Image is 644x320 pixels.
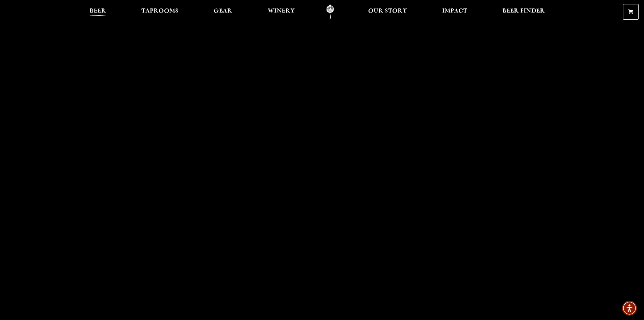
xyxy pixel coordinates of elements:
a: Beer [85,4,111,20]
a: Impact [438,4,472,20]
span: Beer [90,8,106,14]
a: Beer Finder [498,4,549,20]
span: Our Story [368,8,407,14]
a: Taprooms [137,4,183,20]
a: Winery [263,4,299,20]
span: Winery [268,8,295,14]
span: Taprooms [141,8,178,14]
a: Our Story [364,4,411,20]
span: Beer Finder [502,8,545,14]
div: Accessibility Menu [622,301,637,316]
a: Odell Home [317,4,343,20]
span: Impact [442,8,467,14]
a: Gear [209,4,237,20]
span: Gear [214,8,232,14]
